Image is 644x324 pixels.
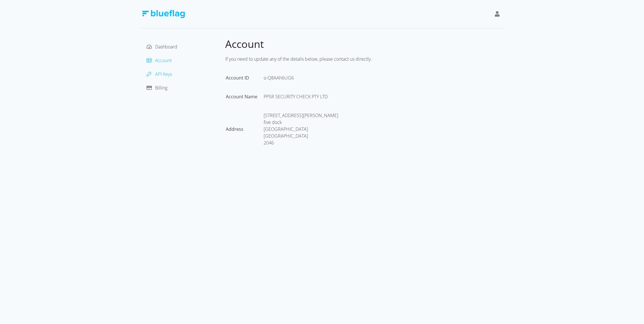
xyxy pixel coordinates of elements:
div: 2046 [264,139,338,146]
span: Account Name [226,93,257,100]
div: [GEOGRAPHIC_DATA] [264,126,338,133]
td: o-Q8AAh6UG6 [264,74,344,93]
span: Address [226,126,243,132]
a: Dashboard [147,44,177,50]
span: Dashboard [155,44,177,50]
span: Billing [155,85,167,91]
span: Account ID [226,75,249,81]
img: Blue Flag Logo [142,10,185,18]
a: Account [147,57,172,64]
span: Account [225,37,264,51]
div: five dock [264,119,338,126]
div: If you need to update any of the details below, please contact us directly. [225,53,504,65]
div: [GEOGRAPHIC_DATA] [264,133,338,139]
span: Account [155,57,172,64]
td: PPSR SECURITY CHECK PTY LTD [264,93,344,111]
a: Billing [147,85,167,91]
span: API Keys [155,71,172,77]
div: [STREET_ADDRESS][PERSON_NAME] [264,112,338,119]
a: API Keys [147,71,172,77]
